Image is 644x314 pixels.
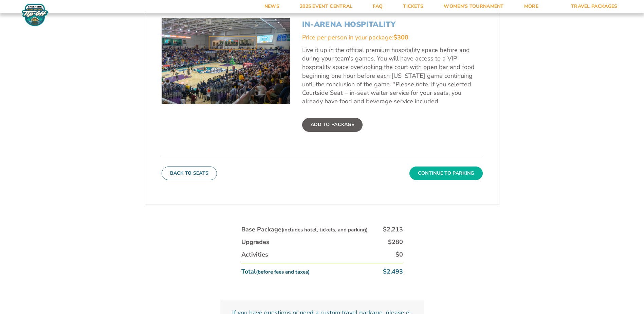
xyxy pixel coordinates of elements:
[409,167,483,180] button: Continue To Parking
[256,268,310,275] small: (before fees and taxes)
[162,18,290,104] img: In-Arena Hospitality
[302,118,363,132] label: Add To Package
[383,225,403,234] div: $2,213
[383,267,403,276] div: $2,493
[395,250,403,259] div: $0
[241,225,368,234] div: Base Package
[302,46,483,106] p: Live it up in the official premium hospitality space before and during your team's games. You wil...
[162,167,217,180] button: Back To Seats
[241,250,268,259] div: Activities
[302,33,483,42] div: Price per person in your package:
[393,33,408,41] span: $300
[241,238,269,246] div: Upgrades
[281,226,368,233] small: (includes hotel, tickets, and parking)
[241,267,310,276] div: Total
[20,3,50,27] img: Fort Myers Tip-Off
[388,238,403,246] div: $280
[302,20,483,29] h3: In-Arena Hospitality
